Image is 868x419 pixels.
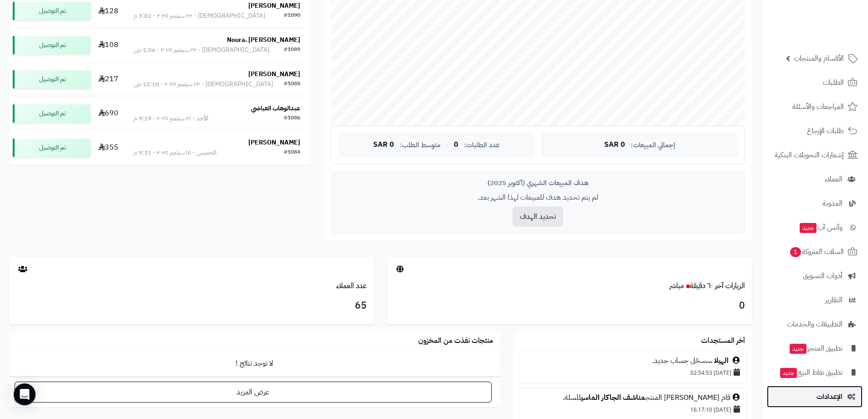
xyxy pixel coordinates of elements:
strong: [PERSON_NAME] [248,1,300,10]
span: 0 [454,141,458,149]
span: العملاء [825,173,842,186]
a: المراجعات والأسئلة [767,96,863,118]
span: الإعدادات [817,390,842,403]
span: 0 SAR [604,141,625,149]
span: أدوات التسويق [803,269,842,282]
a: المدونة [767,192,863,214]
span: إشعارات التحويلات البنكية [775,149,844,161]
a: الزيارات آخر ٦٠ دقيقةمباشر [669,280,745,291]
div: #1084 [284,148,300,157]
span: المدونة [822,197,842,210]
div: قام [PERSON_NAME] المنتج للسلة. [523,393,742,403]
div: [DEMOGRAPHIC_DATA] - ٢٢ سبتمبر ٢٠٢٥ - 3:02 م [134,11,265,21]
span: عدد الطلبات: [464,141,500,149]
strong: [PERSON_NAME] [248,69,300,79]
span: متوسط الطلب: [400,141,441,149]
span: طلبات الإرجاع [807,124,844,137]
img: logo-2.png [806,23,859,42]
span: 1 [790,247,801,257]
span: وآتس آب [799,221,842,234]
div: [DATE] 16:17:10 [523,403,742,416]
h3: منتجات نفذت من المخزون [418,337,493,345]
small: مباشر [669,280,684,291]
a: وآتس آبجديد [767,217,863,238]
div: الأحد - ٢١ سبتمبر ٢٠٢٥ - 9:19 م [134,114,208,123]
td: لا توجد نتائج ! [9,351,500,376]
span: السلات المتروكة [789,245,844,258]
p: لم يتم تحديد هدف للمبيعات لهذا الشهر بعد. [339,192,738,203]
div: سجّل حساب جديد. [523,356,742,366]
strong: عبدالوهاب العياضي [251,103,300,113]
td: 217 [94,62,123,96]
strong: Noura. [PERSON_NAME] [227,35,300,45]
span: إجمالي المبيعات: [631,141,675,149]
span: التطبيقات والخدمات [787,318,842,331]
td: 108 [94,28,123,62]
a: السلات المتروكة1 [767,241,863,263]
div: تم التوصيل [13,70,91,88]
div: الخميس - ١٨ سبتمبر ٢٠٢٥ - 9:31 م [134,148,216,157]
a: طلبات الإرجاع [767,120,863,142]
div: تم التوصيل [13,36,91,54]
span: جديد [790,344,806,354]
span: الطلبات [823,76,844,89]
div: Open Intercom Messenger [14,383,36,405]
a: الطلبات [767,72,863,93]
div: هدف المبيعات الشهري (أكتوبر 2025) [339,178,738,188]
span: الأقسام والمنتجات [794,52,844,65]
span: المراجعات والأسئلة [792,100,844,113]
div: #1090 [284,11,300,21]
div: #1089 [284,46,300,55]
a: إشعارات التحويلات البنكية [767,144,863,166]
div: تم التوصيل [13,139,91,157]
div: #1086 [284,114,300,123]
a: التطبيقات والخدمات [767,313,863,335]
div: [DATE] 02:54:53 [523,366,742,379]
a: عرض المزيد [15,382,492,403]
a: تطبيق المتجرجديد [767,337,863,359]
span: التقارير [825,294,842,306]
div: #1088 [284,80,300,89]
div: تم التوصيل [13,2,91,20]
a: الهيلا … [706,355,729,366]
div: تم التوصيل [13,104,91,123]
h3: آخر المستجدات [701,337,745,345]
td: 355 [94,131,123,165]
div: [DEMOGRAPHIC_DATA] - ٢٢ سبتمبر ٢٠٢٥ - 12:10 ص [134,80,273,89]
h3: 0 [394,298,745,314]
a: العملاء [767,168,863,190]
a: تطبيق نقاط البيعجديد [767,362,863,383]
a: أدوات التسويق [767,265,863,287]
a: عدد العملاء [336,280,367,291]
strong: [PERSON_NAME] [248,138,300,147]
span: 0 SAR [373,141,394,149]
a: الإعدادات [767,386,863,408]
td: 690 [94,97,123,130]
span: جديد [780,368,797,378]
span: | [446,141,448,148]
h3: 65 [16,298,367,314]
a: التقارير [767,289,863,311]
div: [DEMOGRAPHIC_DATA] - ٢٢ سبتمبر ٢٠٢٥ - 1:06 ص [134,46,269,55]
span: جديد [800,223,817,233]
a: مناشف الجاكار الماسي [581,392,645,403]
span: تطبيق المتجر [789,342,842,355]
span: تطبيق نقاط البيع [779,366,842,379]
button: تحديد الهدف [513,207,563,227]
